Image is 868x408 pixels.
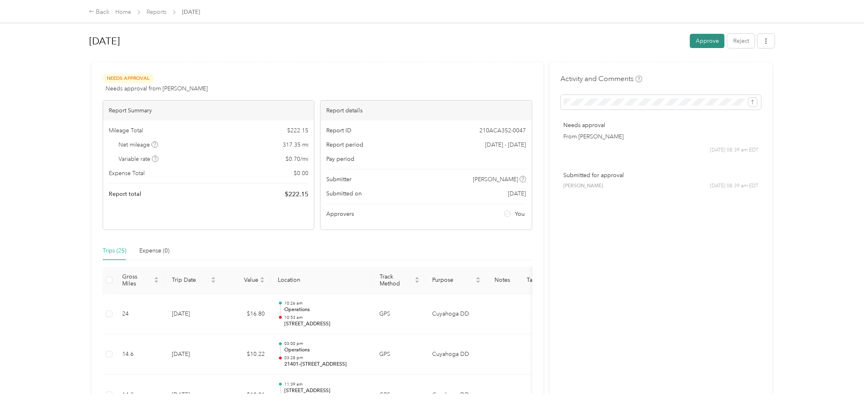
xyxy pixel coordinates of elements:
span: Variable rate [119,155,158,163]
button: Approve [690,34,725,48]
h4: Activity and Comments [561,74,642,84]
span: caret-up [476,276,481,281]
td: $16.80 [222,294,271,335]
th: Notes [487,267,518,294]
span: Gross Miles [122,273,152,287]
span: Trip Date [172,276,209,283]
td: Cuyahoga DD [426,334,487,375]
span: Mileage Total [109,126,143,135]
span: - [532,351,534,358]
span: Submitted on [326,189,362,198]
span: Report total [109,190,141,198]
a: Home [115,9,131,15]
td: 24 [116,294,165,335]
p: 03:28 pm [284,355,367,361]
span: [DATE] - [DATE] [486,140,526,149]
p: 11:39 am [284,382,367,387]
span: Needs approval from [PERSON_NAME] [105,84,208,93]
span: caret-up [260,276,265,281]
span: You [515,210,525,218]
span: [DATE] 08:39 am EDT [710,147,758,154]
span: [DATE] [508,189,526,198]
p: 21401–[STREET_ADDRESS] [284,361,367,368]
p: [STREET_ADDRESS] [284,387,367,395]
p: [STREET_ADDRESS] [284,320,367,328]
span: Net mileage [119,140,158,149]
span: [DATE] [182,8,200,16]
p: From [PERSON_NAME] [564,132,759,141]
span: Report period [326,140,363,149]
iframe: Everlance-gr Chat Button Frame [822,362,868,408]
div: Report details [321,101,532,121]
span: Value [229,276,258,283]
span: [PERSON_NAME] [473,175,518,184]
span: Pay period [326,155,354,163]
th: Value [222,267,271,294]
p: 10:26 am [284,301,367,306]
td: $10.22 [222,334,271,375]
span: - [532,310,534,317]
th: Tags [518,267,548,294]
th: Gross Miles [116,267,165,294]
div: Report Summary [103,101,314,121]
span: $ 0.70 / mi [286,155,308,163]
p: Submitted for approval [564,171,759,180]
td: 14.6 [116,334,165,375]
p: Operations [284,347,367,354]
span: $ 0.00 [294,169,308,178]
span: caret-down [211,279,216,284]
span: caret-down [154,279,159,284]
span: caret-down [476,279,481,284]
span: caret-up [415,276,420,281]
span: $ 222.15 [285,189,308,199]
span: caret-down [415,279,420,284]
span: Purpose [433,276,474,283]
span: caret-up [211,276,216,281]
td: Cuyahoga DD [426,294,487,335]
span: Approvers [326,210,354,218]
h1: Sep 2025 [89,31,685,51]
span: [PERSON_NAME] [564,182,604,190]
td: GPS [373,334,426,375]
th: Location [271,267,373,294]
button: Reject [727,34,755,48]
th: Trip Date [165,267,222,294]
span: [DATE] 08:39 am EDT [710,182,758,190]
span: Expense Total [109,169,145,178]
span: - [532,391,534,398]
span: caret-up [154,276,159,281]
span: Track Method [380,273,413,287]
div: Expense (0) [139,246,169,255]
th: Purpose [426,267,487,294]
span: $ 222.15 [287,126,308,135]
p: Needs approval [564,121,759,129]
div: Back [89,7,110,17]
span: Report ID [326,126,352,135]
td: [DATE] [165,294,222,335]
td: GPS [373,294,426,335]
p: Operations [284,306,367,314]
div: Trips (25) [103,246,126,255]
span: caret-down [260,279,265,284]
span: Submitter [326,175,352,184]
span: 317.35 mi [283,140,308,149]
span: 210ACA352-0047 [480,126,526,135]
td: [DATE] [165,334,222,375]
th: Track Method [373,267,426,294]
p: 10:53 am [284,315,367,320]
span: Needs Approval [103,74,154,83]
a: Reports [147,9,167,15]
p: 03:00 pm [284,341,367,347]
